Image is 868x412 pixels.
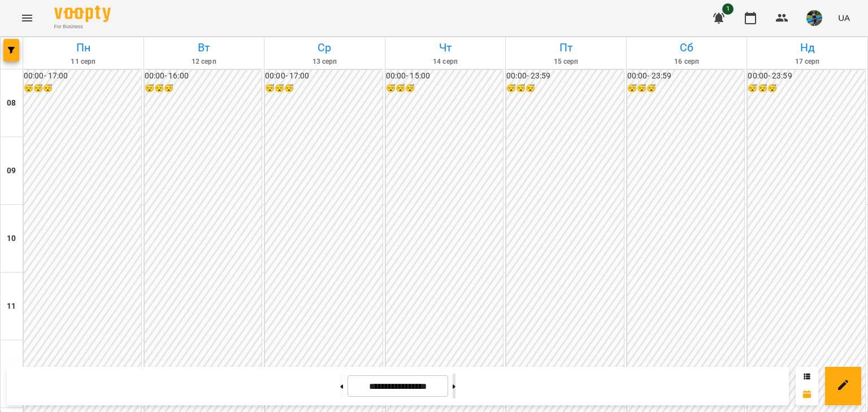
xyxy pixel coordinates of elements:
[748,82,865,95] h6: 😴😴😴
[507,39,624,56] h6: Пт
[145,70,262,82] h6: 00:00 - 16:00
[265,82,383,95] h6: 😴😴😴
[24,82,141,95] h6: 😴😴😴
[54,6,111,22] img: Voopty Logo
[25,39,142,56] h6: Пн
[749,56,866,67] h6: 17 серп
[266,56,383,67] h6: 13 серп
[386,70,504,82] h6: 00:00 - 15:00
[838,12,850,24] span: UA
[628,39,745,56] h6: Сб
[722,3,734,15] span: 1
[24,70,141,82] h6: 00:00 - 17:00
[25,56,142,67] h6: 11 серп
[265,70,383,82] h6: 00:00 - 17:00
[387,39,504,56] h6: Чт
[146,39,263,56] h6: Вт
[7,300,16,313] h6: 11
[54,23,111,30] span: For Business
[7,233,16,245] h6: 10
[266,39,383,56] h6: Ср
[387,56,504,67] h6: 14 серп
[145,82,262,95] h6: 😴😴😴
[806,10,822,26] img: a7d75f143456b85373c83393ca1ef84a.jpg
[7,165,16,177] h6: 09
[627,70,745,82] h6: 00:00 - 23:59
[834,7,854,28] button: UA
[628,56,745,67] h6: 16 серп
[506,70,624,82] h6: 00:00 - 23:59
[507,56,624,67] h6: 15 серп
[627,82,745,95] h6: 😴😴😴
[146,56,263,67] h6: 12 серп
[748,70,865,82] h6: 00:00 - 23:59
[14,5,41,32] button: Menu
[7,97,16,109] h6: 08
[386,82,504,95] h6: 😴😴😴
[506,82,624,95] h6: 😴😴😴
[749,39,866,56] h6: Нд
